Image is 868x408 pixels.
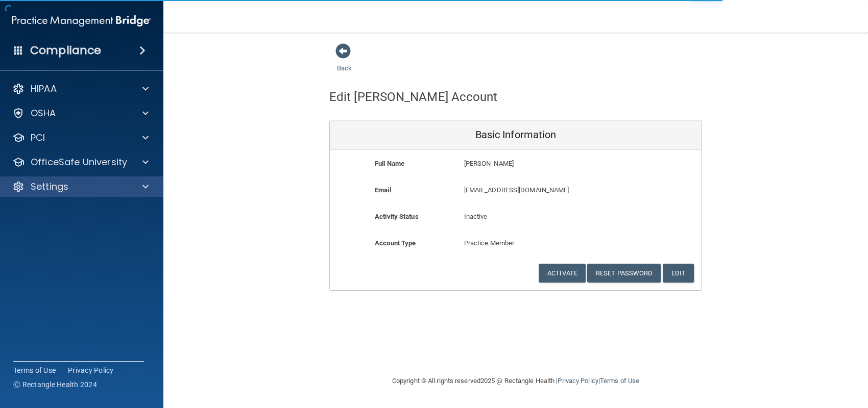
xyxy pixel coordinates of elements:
span: Ⓒ Rectangle Health 2024 [13,379,97,390]
a: Terms of Use [13,365,56,375]
b: Full Name [375,160,404,167]
p: Inactive [464,211,568,223]
button: Reset Password [587,264,661,283]
p: Practice Member [464,237,568,249]
a: Terms of Use [600,377,639,385]
p: [EMAIL_ADDRESS][DOMAIN_NAME] [464,184,627,196]
p: Settings [31,181,68,193]
button: Activate [539,264,586,283]
h4: Edit [PERSON_NAME] Account [329,90,498,104]
a: Privacy Policy [68,365,114,375]
p: OfficeSafe University [31,156,127,168]
h4: Compliance [30,43,101,58]
a: Settings [12,181,149,193]
a: OfficeSafe University [12,156,149,168]
div: Copyright © All rights reserved 2025 @ Rectangle Health | | [329,365,702,397]
b: Account Type [375,239,416,247]
p: PCI [31,132,45,144]
div: Basic Information [330,120,702,150]
button: Edit [663,264,694,283]
a: Privacy Policy [558,377,598,385]
a: OSHA [12,107,149,119]
b: Activity Status [375,213,419,220]
img: PMB logo [12,11,151,31]
p: OSHA [31,107,56,119]
b: Email [375,186,391,194]
p: [PERSON_NAME] [464,158,627,170]
a: Back [337,52,352,72]
a: HIPAA [12,83,149,95]
p: HIPAA [31,83,57,95]
a: PCI [12,132,149,144]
